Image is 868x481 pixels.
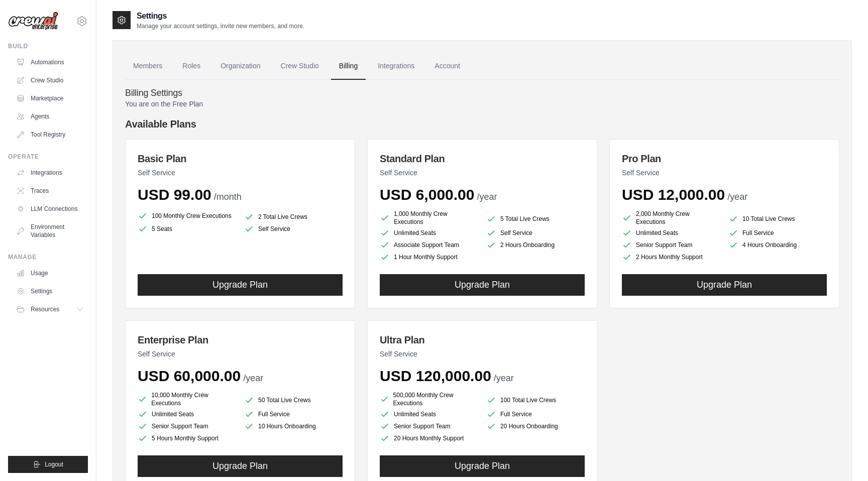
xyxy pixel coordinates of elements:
[727,192,747,202] span: /year
[380,168,585,178] p: Self Service
[137,22,304,30] p: Manage your account settings, invite new members, and more.
[244,224,343,234] li: Self Service
[380,186,474,203] span: USD 6,000.00
[380,252,478,262] li: 1 Hour Monthly Support
[174,53,208,80] a: Roles
[12,127,88,143] a: Tool Registry
[12,283,88,299] a: Settings
[486,393,585,407] li: 100 Total Live Crews
[12,301,88,317] button: Resources
[243,373,263,383] span: /year
[12,201,88,217] a: LLM Connections
[622,274,827,296] button: Upgrade Plan
[8,153,88,161] div: Operate
[138,186,211,203] span: USD 99.00
[380,391,478,407] li: 500,000 Monthly Crew Executions
[125,99,839,109] p: You are on the Free Plan
[486,240,585,250] li: 2 Hours Onboarding
[728,228,827,238] li: Full Service
[728,240,827,250] li: 4 Hours Onboarding
[426,53,468,80] a: Account
[370,53,422,80] a: Integrations
[138,368,241,384] span: USD 60,000.00
[380,455,585,477] button: Upgrade Plan
[212,53,268,80] a: Organization
[12,90,88,106] a: Marketplace
[138,152,343,166] h3: Basic Plan
[8,42,88,50] div: Build
[125,53,170,80] a: Members
[494,373,514,383] span: /year
[244,212,343,222] li: 2 Total Live Crews
[12,72,88,88] a: Crew Studio
[486,212,585,226] li: 5 Total Live Crews
[244,393,343,407] li: 50 Total Live Crews
[380,349,585,359] p: Self Service
[380,409,478,419] li: Unlimited Seats
[380,368,491,384] span: USD 120,000.00
[477,192,497,202] span: /year
[380,274,585,296] button: Upgrade Plan
[244,409,343,419] li: Full Service
[45,460,63,468] span: Logout
[380,210,478,226] li: 1,000 Monthly Crew Executions
[138,274,343,296] button: Upgrade Plan
[138,433,236,443] li: 5 Hours Monthly Support
[244,421,343,431] li: 10 Hours Onboarding
[486,228,585,238] li: Self Service
[622,152,827,166] h3: Pro Plan
[138,210,236,222] li: 100 Monthly Crew Executions
[138,391,236,407] li: 10,000 Monthly Crew Executions
[12,165,88,181] a: Integrations
[8,456,88,473] button: Logout
[138,168,343,178] p: Self Service
[380,240,478,250] li: Associate Support Team
[622,240,720,250] li: Senior Support Team
[138,421,236,431] li: Senior Support Team
[380,228,478,238] li: Unlimited Seats
[138,224,236,234] li: 5 Seats
[12,183,88,199] a: Traces
[273,53,327,80] a: Crew Studio
[214,192,242,202] span: /month
[380,433,478,443] li: 20 Hours Monthly Support
[331,53,366,80] a: Billing
[12,219,88,243] a: Environment Variables
[12,54,88,70] a: Automations
[8,12,58,31] img: Logo
[380,333,585,347] h3: Ultra Plan
[622,252,720,262] li: 2 Hours Monthly Support
[138,333,343,347] h3: Enterprise Plan
[622,186,725,203] span: USD 12,000.00
[622,210,720,226] li: 2,000 Monthly Crew Executions
[138,409,236,419] li: Unlimited Seats
[8,253,88,261] div: Manage
[380,152,585,166] h3: Standard Plan
[137,10,304,22] h2: Settings
[31,305,59,313] span: Resources
[622,228,720,238] li: Unlimited Seats
[622,168,827,178] p: Self Service
[486,409,585,419] li: Full Service
[380,421,478,431] li: Senior Support Team
[486,421,585,431] li: 20 Hours Onboarding
[12,265,88,281] a: Usage
[138,349,343,359] p: Self Service
[728,212,827,226] li: 10 Total Live Crews
[125,117,839,131] h4: Available Plans
[12,108,88,125] a: Agents
[125,88,839,99] h4: Billing Settings
[138,455,343,477] button: Upgrade Plan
